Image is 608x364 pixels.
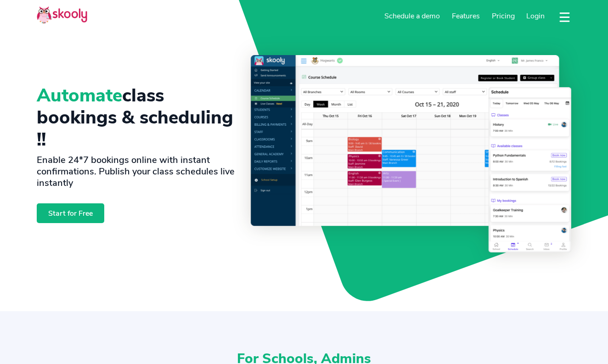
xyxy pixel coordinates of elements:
[37,6,87,24] img: Skooly
[520,9,551,23] a: Login
[37,84,236,151] h1: class bookings & scheduling !!
[446,9,486,23] a: Features
[526,11,545,21] span: Login
[37,83,122,108] span: Automate
[37,154,236,189] h2: Enable 24*7 bookings online with instant confirmations. Publish your class schedules live instantly
[251,55,571,252] img: Class Scheduling, Booking System & Software - <span class='notranslate'>Skooly | Try for Free
[379,9,446,23] a: Schedule a demo
[37,203,104,223] a: Start for Free
[486,9,521,23] a: Pricing
[492,11,515,21] span: Pricing
[558,6,571,28] button: dropdown menu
